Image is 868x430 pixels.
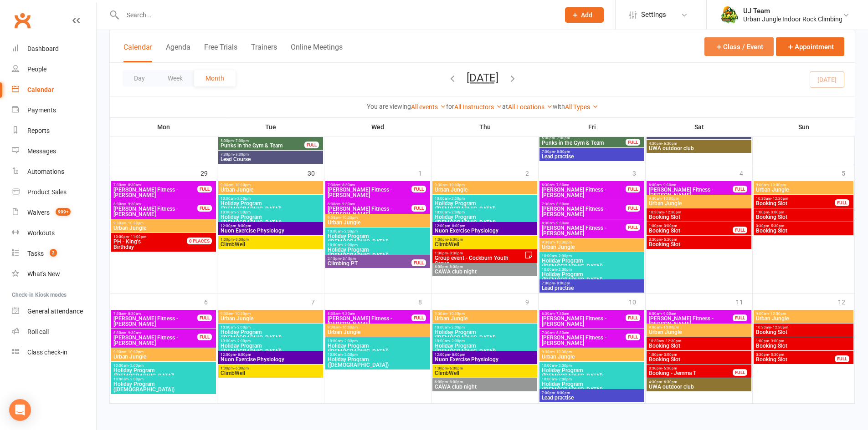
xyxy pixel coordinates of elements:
div: Class check-in [27,349,67,356]
span: - 10:30pm [555,240,572,244]
a: Calendar [12,80,96,100]
span: Add [581,11,592,19]
span: Settings [641,5,666,25]
span: - 12:30pm [664,210,681,214]
span: - 10:30pm [126,221,144,225]
span: [PERSON_NAME] Fitness - [PERSON_NAME] [648,187,733,198]
div: FULL [411,259,426,266]
span: - 10:30pm [126,350,144,354]
a: Messages [12,141,96,162]
span: 10:00am [220,339,321,343]
div: FULL [733,314,747,321]
div: FULL [626,205,640,212]
span: - 6:30pm [662,142,677,146]
span: - 10:30pm [447,183,465,187]
div: Waivers [27,209,50,216]
a: Reports [12,121,96,141]
span: - 9:30am [555,221,569,225]
span: 7:30am [327,183,412,187]
span: 10:00am [434,325,535,329]
span: [PERSON_NAME] Fitness - [PERSON_NAME] [113,316,198,327]
a: All Locations [508,103,553,111]
span: 8:00am [648,312,733,316]
span: Urban Jungle [434,316,535,321]
span: [PERSON_NAME] Fitness - [PERSON_NAME] [327,206,412,217]
span: 9:30am [541,350,642,354]
th: Tue [217,117,324,137]
span: - 3:15pm [341,257,356,261]
span: CAWA club night [434,269,535,274]
span: - 2:00pm [343,353,358,357]
span: Urban Jungle [648,201,750,206]
span: Group event - Cockburn Youth Group [434,255,524,266]
span: Holiday Program ([DEMOGRAPHIC_DATA]) [541,258,642,269]
span: 9:30am [220,183,321,187]
span: 10:00am [434,197,535,201]
span: Holiday Program ([DEMOGRAPHIC_DATA]) [541,272,642,283]
span: 3:30pm [648,238,750,242]
span: Punks in the Gym & Team [541,140,626,146]
span: 1:00pm [434,238,535,242]
span: [PERSON_NAME] Fitness - [PERSON_NAME] [113,187,198,198]
strong: with [553,103,565,110]
span: - 2:00pm [450,197,465,201]
div: Workouts [27,229,55,237]
span: - 2:00pm [343,229,358,233]
span: 9:00am [648,325,750,329]
span: - 2:00pm [450,210,465,214]
span: 2 [50,249,57,257]
a: Clubworx [11,9,34,32]
span: Lead practise [541,154,642,159]
span: Punks in the Gym & Team [220,143,305,148]
span: Holiday Program ([DEMOGRAPHIC_DATA]) [220,329,321,340]
span: 9:00am [755,312,852,316]
span: - 7:00pm [555,136,570,140]
span: - 10:30pm [555,350,572,354]
span: 999+ [56,208,71,216]
div: 2 [525,165,538,180]
th: Sun [753,117,855,137]
span: 9:30am [220,312,321,316]
div: What's New [27,270,60,278]
a: Dashboard [12,39,96,59]
span: 1:00pm [648,224,733,228]
span: Booking Slot [648,214,750,220]
span: - 2:00pm [343,339,358,343]
div: General attendance [27,308,83,315]
div: People [27,66,46,73]
div: 30 [308,165,324,180]
span: - 8:30am [555,331,569,335]
span: Booking Slot [755,343,852,349]
span: 9:30am [434,183,535,187]
div: 5 [842,165,854,180]
span: ClimbWell [220,242,321,247]
span: 8:30am [327,202,412,206]
span: - 8:00pm [450,353,465,357]
span: Nuon Exercise Physiology [220,228,321,233]
span: 8:30am [541,221,626,225]
span: PH - King's [113,238,141,245]
span: 8:00am [648,183,733,187]
div: Calendar [27,86,54,93]
span: 7:30am [541,331,626,335]
span: 4:30pm [648,142,750,146]
span: Holiday Program ([DEMOGRAPHIC_DATA]) [327,343,428,354]
span: [PERSON_NAME] Fitness - [PERSON_NAME] [541,187,626,198]
span: - 8:30pm [234,152,249,157]
span: - 8:30am [340,183,355,187]
span: 6:30am [541,312,626,316]
div: Roll call [27,328,49,335]
th: Wed [324,117,431,137]
span: 10:00am [434,339,535,343]
div: FULL [626,139,640,146]
span: 10:00pm [113,235,198,239]
span: - 9:30am [340,312,355,316]
span: - 10:00pm [769,183,786,187]
span: 1:30pm [434,251,524,255]
span: 9:00am [755,183,852,187]
div: FULL [626,186,640,192]
strong: at [502,103,508,110]
span: - 2:00pm [450,339,465,343]
span: [PERSON_NAME] Fitness - [PERSON_NAME] [327,316,412,327]
span: - 10:00pm [769,312,786,316]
